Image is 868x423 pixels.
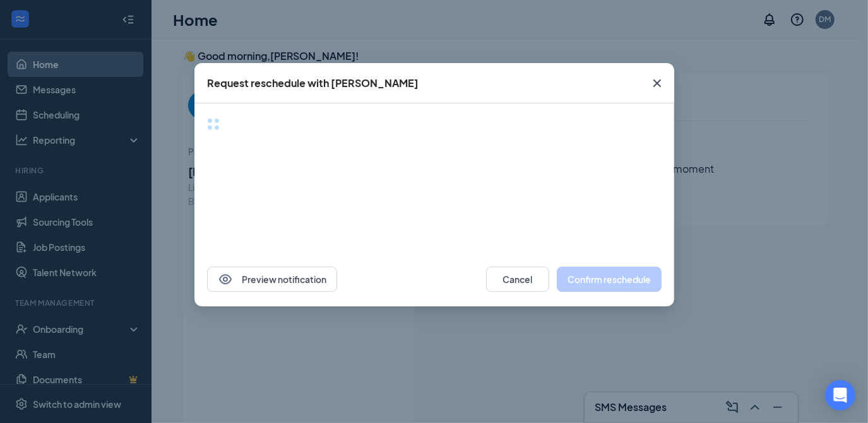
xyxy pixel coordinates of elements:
button: Confirm reschedule [557,267,662,292]
button: Close [640,63,674,103]
svg: Cross [650,76,665,91]
div: Open Intercom Messenger [825,380,855,410]
button: Cancel [486,267,549,292]
div: Request reschedule with [PERSON_NAME] [207,76,419,90]
button: EyePreview notification [207,267,337,292]
svg: Eye [218,272,233,287]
